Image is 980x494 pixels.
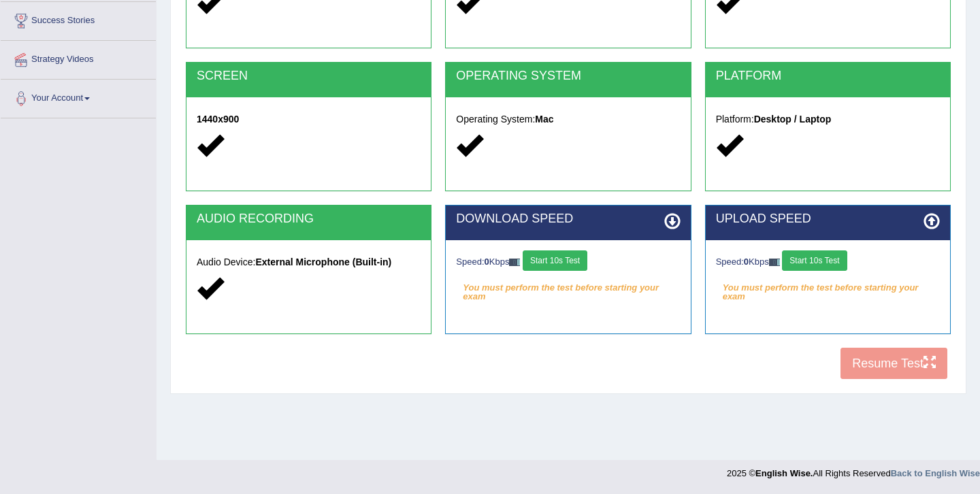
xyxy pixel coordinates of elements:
[523,250,587,271] button: Start 10s Test
[716,278,940,298] em: You must perform the test before starting your exam
[456,250,680,274] div: Speed: Kbps
[456,114,680,125] h5: Operating System:
[727,460,980,480] div: 2025 © All Rights Reserved
[782,250,847,271] button: Start 10s Test
[535,114,553,125] strong: Mac
[456,212,680,226] h2: DOWNLOAD SPEED
[744,257,749,267] strong: 0
[197,212,421,226] h2: AUDIO RECORDING
[255,257,391,267] strong: External Microphone (Built-in)
[716,69,940,83] h2: PLATFORM
[456,278,680,298] em: You must perform the test before starting your exam
[509,259,520,266] img: ajax-loader-fb-connection.gif
[891,468,980,478] a: Back to English Wise
[1,2,156,36] a: Success Stories
[197,114,239,125] strong: 1440x900
[1,41,156,75] a: Strategy Videos
[716,114,940,125] h5: Platform:
[769,259,780,266] img: ajax-loader-fb-connection.gif
[755,468,813,478] strong: English Wise.
[716,250,940,274] div: Speed: Kbps
[197,69,421,83] h2: SCREEN
[456,69,680,83] h2: OPERATING SYSTEM
[716,212,940,226] h2: UPLOAD SPEED
[197,257,421,267] h5: Audio Device:
[485,257,489,267] strong: 0
[1,80,156,114] a: Your Account
[754,114,832,125] strong: Desktop / Laptop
